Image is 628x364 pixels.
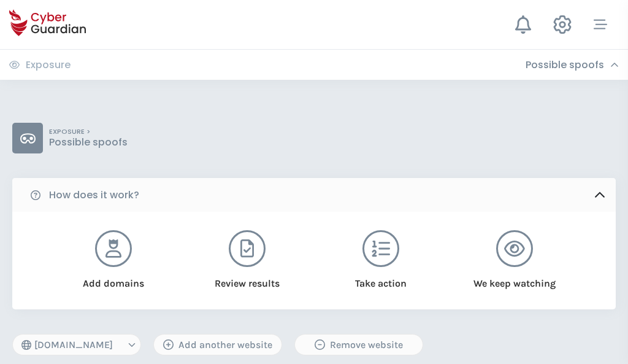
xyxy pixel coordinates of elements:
div: Add another website [163,338,272,352]
div: Possible spoofs [526,59,619,71]
div: Remove website [304,338,413,352]
div: Take action [330,267,431,291]
h3: Possible spoofs [526,59,604,71]
h3: Exposure [26,59,71,71]
div: Add domains [63,267,164,291]
p: EXPOSURE > [49,128,128,136]
b: How does it work? [49,188,139,203]
button: Add another website [153,334,282,355]
p: Possible spoofs [49,136,128,149]
div: We keep watching [464,267,565,291]
button: Remove website [294,334,423,355]
div: Review results [197,267,298,291]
